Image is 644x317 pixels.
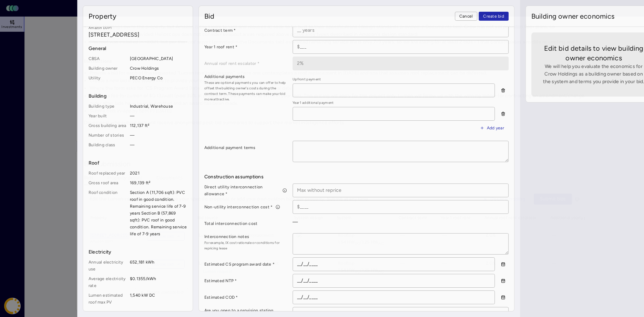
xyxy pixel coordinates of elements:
label: Non-utility interconnection cost * [204,204,287,210]
span: Lumen estimated roof max PV [89,292,127,306]
label: Contract term * [204,27,287,34]
span: Add year [487,125,504,131]
span: Year built [89,112,127,119]
span: Gross roof area [89,179,127,186]
span: — [130,112,187,119]
span: 652,181 kWh [130,259,187,273]
input: __ years [293,24,508,37]
label: Estimated NTP * [204,277,287,284]
span: $0.1355/kWh [130,275,187,289]
span: Property [89,11,116,21]
span: These are optional payments you can offer to help offset the building owner's costs during the co... [204,80,287,102]
span: Building [89,92,187,100]
span: — [130,132,187,139]
span: Industrial, Warehouse [130,103,187,110]
label: Direct utility interconnection allowance * [204,184,287,197]
button: Cancel [455,12,478,21]
input: _% [293,57,508,70]
div: — [293,217,509,228]
label: Estimated CS program award date * [204,261,287,268]
span: Gross building area [89,122,127,129]
span: Number of stories [89,132,127,139]
span: Bid [204,11,214,21]
span: Create bid [483,13,504,20]
span: [GEOGRAPHIC_DATA] [130,55,187,62]
span: Roof condition [89,189,127,237]
span: 169,139 ft² [130,179,187,186]
span: 2021 [130,170,187,177]
span: 112,137 ft² [130,122,187,129]
span: Roof [89,159,187,167]
label: Interconnection notes [204,233,287,240]
input: Max without reprice [293,184,508,197]
button: Create bid [479,12,509,21]
span: PECO Energy Co [130,75,187,81]
label: Additional payment terms [204,144,287,151]
label: Annual roof rent escalator * [204,60,287,67]
span: General [89,45,187,52]
span: Cancel [459,13,473,20]
span: Building type [89,103,127,110]
span: Year 1 additional payment [293,100,495,106]
span: Annual electricity use [89,259,127,273]
input: $____ [293,200,508,214]
span: Construction assumptions [204,173,509,181]
span: Electricity [89,248,187,256]
span: Building owner economics [531,11,615,21]
span: Average electricity rate [89,275,127,289]
label: Estimated COD * [204,294,287,301]
span: Upfront payment [293,77,495,82]
label: Total interconnection cost [204,220,287,227]
span: Building class [89,141,127,148]
span: Amazon DDP1 [89,25,187,31]
span: — [130,141,187,148]
span: 1,540 kW DC [130,292,187,306]
label: Year 1 roof rent * [204,43,287,50]
span: [STREET_ADDRESS] [89,31,187,39]
span: Utility [89,75,127,81]
input: $___ [293,40,508,53]
span: Roof replaced year [89,170,127,177]
span: Section A (11,706 sqft): PVC roof in good condition. Remaining service life of 7-9 years Section ... [130,189,187,237]
button: Add year [476,123,509,132]
label: Additional payments [204,73,287,80]
span: Building owner [89,65,127,72]
span: For example, IX cost rationale or conditions for repricing lease [204,240,287,251]
span: CBSA [89,55,127,62]
span: Crow Holdings [130,65,187,72]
